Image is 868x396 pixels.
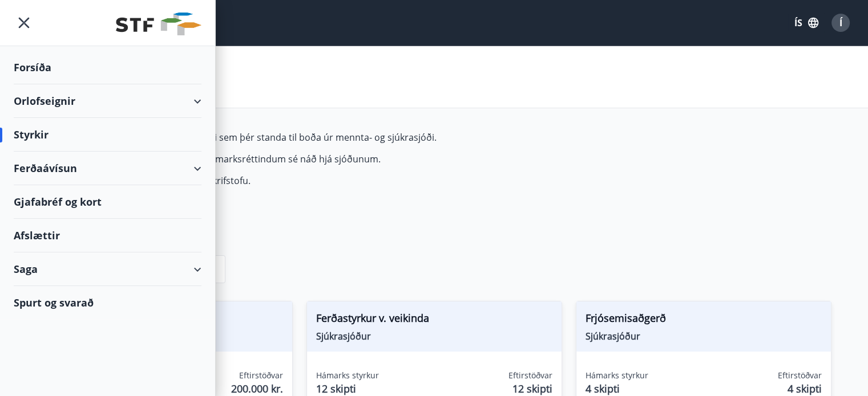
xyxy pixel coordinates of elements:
p: Hámarksupphæð styrks miðast við að lágmarksréttindum sé náð hjá sjóðunum. [37,153,576,165]
img: union_logo [116,13,201,35]
div: Ferðaávísun [14,152,201,185]
span: Sjúkrasjóður [316,330,552,342]
div: Orlofseignir [14,84,201,118]
div: Saga [14,252,201,286]
span: 12 skipti [316,381,379,396]
span: Eftirstöðvar [239,370,283,381]
div: Afslættir [14,219,201,252]
div: Spurt og svarað [14,286,201,319]
span: Hámarks styrkur [316,370,379,381]
span: Í [839,17,842,29]
span: Eftirstöðvar [508,370,552,381]
p: Hér fyrir neðan getur þú sótt um þá styrki sem þér standa til boða úr mennta- og sjúkrasjóði. [37,131,576,144]
span: Ferðastyrkur v. veikinda [316,311,552,330]
button: ÍS [788,13,825,33]
span: Hámarks styrkur [586,370,648,381]
span: 200.000 kr. [231,381,283,396]
p: Fyrir frekari upplýsingar má snúa sér til skrifstofu. [37,174,576,187]
span: Sjúkrasjóður [586,330,822,342]
button: menu [14,13,34,33]
span: 4 skipti [586,381,648,396]
span: Eftirstöðvar [778,370,822,381]
span: 4 skipti [788,381,822,396]
span: 12 skipti [512,381,552,396]
div: Gjafabréf og kort [14,185,201,219]
div: Forsíða [14,51,201,84]
div: Styrkir [14,118,201,152]
button: Í [827,9,854,36]
span: Frjósemisaðgerð [586,311,822,330]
